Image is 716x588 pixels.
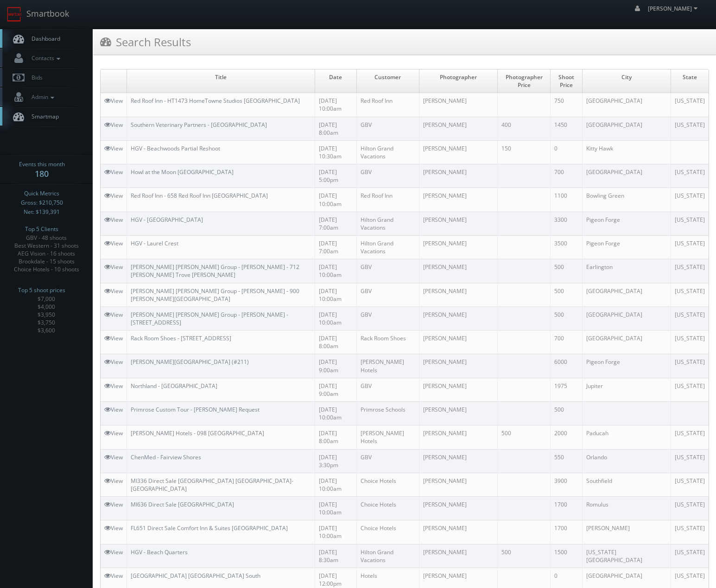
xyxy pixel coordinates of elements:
[131,168,234,176] a: Howl at the Moon [GEOGRAPHIC_DATA]
[104,548,123,556] a: View
[419,307,498,330] td: [PERSON_NAME]
[131,500,234,508] a: MI636 Direct Sale [GEOGRAPHIC_DATA]
[671,283,709,307] td: [US_STATE]
[671,497,709,520] td: [US_STATE]
[498,69,551,93] td: Photographer Price
[131,358,249,366] a: [PERSON_NAME][GEOGRAPHIC_DATA] (#211)
[104,453,123,461] a: View
[356,140,419,164] td: Hilton Grand Vacations
[104,406,123,413] a: View
[356,425,419,449] td: [PERSON_NAME] Hotels
[582,307,671,330] td: [GEOGRAPHIC_DATA]
[356,164,419,188] td: GBV
[356,307,419,330] td: GBV
[419,354,498,378] td: [PERSON_NAME]
[582,331,671,354] td: [GEOGRAPHIC_DATA]
[671,188,709,212] td: [US_STATE]
[648,5,700,13] span: [PERSON_NAME]
[551,378,582,401] td: 1975
[131,121,267,129] a: Southern Veterinary Partners - [GEOGRAPHIC_DATA]
[131,429,264,437] a: [PERSON_NAME] Hotels - 098 [GEOGRAPHIC_DATA]
[582,473,671,496] td: Southfield
[21,198,63,207] span: Gross: $210,750
[582,117,671,140] td: [GEOGRAPHIC_DATA]
[419,401,498,425] td: [PERSON_NAME]
[104,168,123,176] a: View
[551,69,582,93] td: Shoot Price
[131,548,188,556] a: HGV - Beach Quarters
[582,164,671,188] td: [GEOGRAPHIC_DATA]
[104,524,123,532] a: View
[356,401,419,425] td: Primrose Schools
[315,425,356,449] td: [DATE] 8:00am
[315,378,356,401] td: [DATE] 9:00am
[551,93,582,117] td: 750
[671,164,709,188] td: [US_STATE]
[356,259,419,283] td: GBV
[582,235,671,259] td: Pigeon Forge
[131,263,299,279] a: [PERSON_NAME] [PERSON_NAME] Group - [PERSON_NAME] - 712 [PERSON_NAME] Trove [PERSON_NAME]
[131,524,288,532] a: FL651 Direct Sale Comfort Inn & Suites [GEOGRAPHIC_DATA]
[551,188,582,212] td: 1100
[551,473,582,496] td: 3900
[671,69,709,93] td: State
[315,544,356,568] td: [DATE] 8:30am
[131,572,260,580] a: [GEOGRAPHIC_DATA] [GEOGRAPHIC_DATA] South
[104,429,123,437] a: View
[131,382,217,390] a: Northland - [GEOGRAPHIC_DATA]
[315,235,356,259] td: [DATE] 7:00am
[315,497,356,520] td: [DATE] 10:00am
[315,331,356,354] td: [DATE] 8:00am
[127,69,315,93] td: Title
[582,354,671,378] td: Pigeon Forge
[551,520,582,544] td: 1700
[356,473,419,496] td: Choice Hotels
[419,259,498,283] td: [PERSON_NAME]
[27,93,57,101] span: Admin
[551,235,582,259] td: 3500
[551,544,582,568] td: 1500
[671,544,709,568] td: [US_STATE]
[551,497,582,520] td: 1700
[315,354,356,378] td: [DATE] 9:00am
[131,97,300,105] a: Red Roof Inn - HT1473 HomeTowne Studios [GEOGRAPHIC_DATA]
[27,35,60,43] span: Dashboard
[551,354,582,378] td: 6000
[419,520,498,544] td: [PERSON_NAME]
[671,331,709,354] td: [US_STATE]
[551,307,582,330] td: 500
[419,283,498,307] td: [PERSON_NAME]
[419,449,498,473] td: [PERSON_NAME]
[671,307,709,330] td: [US_STATE]
[671,93,709,117] td: [US_STATE]
[356,212,419,235] td: Hilton Grand Vacations
[671,117,709,140] td: [US_STATE]
[671,354,709,378] td: [US_STATE]
[419,331,498,354] td: [PERSON_NAME]
[104,477,123,485] a: View
[671,235,709,259] td: [US_STATE]
[356,378,419,401] td: GBV
[582,188,671,212] td: Bowling Green
[498,544,551,568] td: 500
[131,216,203,224] a: HGV - [GEOGRAPHIC_DATA]
[498,425,551,449] td: 500
[356,188,419,212] td: Red Roof Inn
[131,287,299,303] a: [PERSON_NAME] [PERSON_NAME] Group - [PERSON_NAME] - 900 [PERSON_NAME][GEOGRAPHIC_DATA]
[315,259,356,283] td: [DATE] 10:00am
[104,287,123,295] a: View
[131,144,220,152] a: HGV - Beachwoods Partial Reshoot
[315,69,356,93] td: Date
[582,425,671,449] td: Paducah
[671,520,709,544] td: [US_STATE]
[419,235,498,259] td: [PERSON_NAME]
[104,500,123,508] a: View
[104,334,123,342] a: View
[356,520,419,544] td: Choice Hotels
[551,401,582,425] td: 500
[104,572,123,580] a: View
[27,113,59,120] span: Smartmap
[356,69,419,93] td: Customer
[498,140,551,164] td: 150
[582,497,671,520] td: Romulus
